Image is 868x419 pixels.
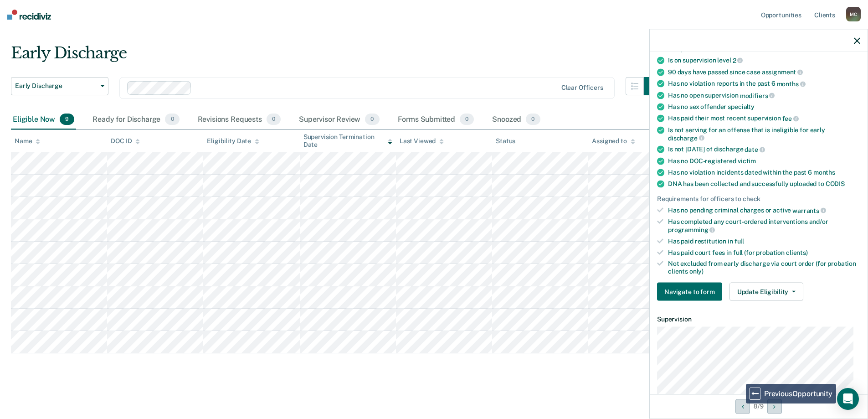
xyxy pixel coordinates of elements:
span: specialty [728,103,755,110]
div: Open Intercom Messenger [837,388,859,410]
div: 90 days have passed since case [668,68,860,76]
span: full [734,237,744,244]
div: Is on supervision level [668,57,860,65]
div: DOC ID [111,137,140,145]
span: 0 [165,114,179,125]
div: Name [15,137,40,145]
div: Ready for Discharge [91,110,181,130]
div: Has no violation reports in the past 6 [668,80,860,88]
span: only) [689,268,704,275]
span: assignment [762,68,803,76]
div: Early Discharge [11,44,662,70]
div: Eligibility Date [207,137,259,145]
div: Has no DOC-registered [668,157,860,165]
div: Supervision Termination Date [303,133,392,149]
span: discharge [668,134,704,141]
div: Eligible Now [11,110,76,130]
div: Is not serving for an offense that is ineligible for early [668,126,860,142]
div: Has no open supervision [668,91,860,99]
span: clients) [786,248,808,256]
span: Early Discharge [15,82,97,90]
span: months [777,80,806,88]
div: Revisions Requests [196,110,282,130]
div: Assigned to [592,137,635,145]
span: 0 [460,114,474,125]
div: Clear officers [561,84,603,92]
div: Has paid court fees in full (for probation [668,248,860,256]
div: M C [846,7,861,21]
span: fee [782,115,799,122]
span: months [813,169,835,176]
dt: Supervision [657,316,860,323]
div: Has completed any court-ordered interventions and/or [668,218,860,233]
div: Snoozed [490,110,542,130]
span: date [745,146,765,153]
div: Is not [DATE] of discharge [668,145,860,154]
span: 0 [526,114,540,125]
span: victim [738,157,756,165]
div: Last Viewed [400,137,444,145]
div: Supervisor Review [297,110,381,130]
span: modifiers [740,92,775,99]
div: 8 / 9 [650,394,868,418]
span: CODIS [826,180,845,187]
a: Navigate to form link [657,283,726,301]
div: Has no sex offender [668,103,860,111]
div: Has no pending criminal charges or active [668,206,860,214]
div: Not excluded from early discharge via court order (for probation clients [668,260,860,275]
div: Has paid their most recent supervision [668,114,860,123]
button: Update Eligibility [729,283,803,301]
button: Next Opportunity [767,399,782,414]
div: Has no violation incidents dated within the past 6 [668,169,860,176]
button: Previous Opportunity [735,399,750,414]
button: Navigate to form [657,283,722,301]
span: programming [668,226,715,233]
span: 0 [365,114,379,125]
span: 2 [733,57,743,64]
span: 9 [60,114,74,125]
span: 0 [267,114,281,125]
div: Forms Submitted [396,110,476,130]
div: DNA has been collected and successfully uploaded to [668,180,860,188]
span: warrants [792,207,826,214]
div: Status [496,137,515,145]
div: Has paid restitution in [668,237,860,245]
div: Requirements for officers to check [657,195,860,203]
img: Recidiviz [7,10,51,20]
